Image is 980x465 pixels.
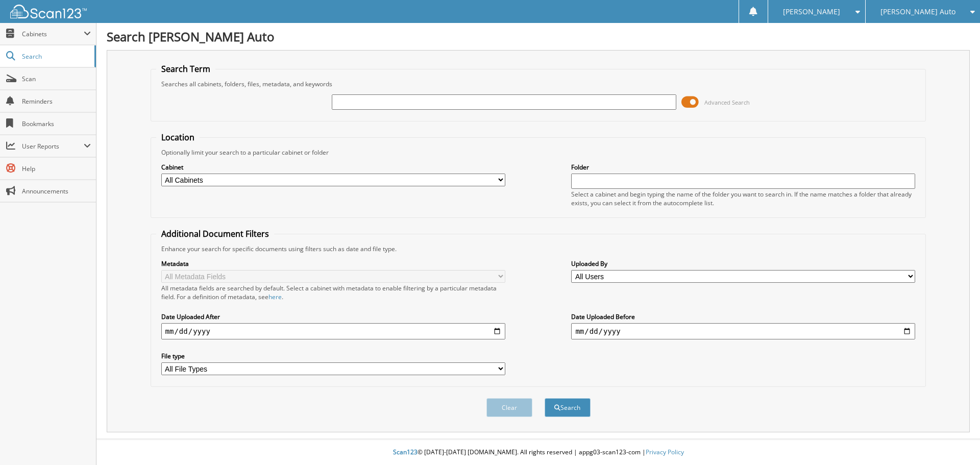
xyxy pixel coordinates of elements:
input: start [161,323,505,339]
span: Cabinets [22,30,84,38]
span: Announcements [22,187,91,195]
input: end [571,323,915,339]
a: here [268,292,282,301]
div: All metadata fields are searched by default. Select a cabinet with metadata to enable filtering b... [161,284,505,301]
label: Cabinet [161,163,505,172]
button: Search [545,398,591,417]
span: Search [22,52,89,61]
span: [PERSON_NAME] Auto [880,9,955,15]
legend: Location [156,132,200,143]
span: Bookmarks [22,119,91,128]
iframe: Chat Widget [929,416,980,465]
div: © [DATE]-[DATE] [DOMAIN_NAME]. All rights reserved | appg03-scan123-com | [96,440,980,465]
h1: Search [PERSON_NAME] Auto [107,28,970,45]
legend: Search Term [156,63,215,75]
span: User Reports [22,142,84,151]
label: Metadata [161,259,505,268]
span: Reminders [22,97,91,106]
span: Scan [22,75,91,83]
span: Scan123 [393,448,418,456]
legend: Additional Document Filters [156,228,274,239]
label: Date Uploaded Before [571,312,915,321]
div: Select a cabinet and begin typing the name of the folder you want to search in. If the name match... [571,190,915,207]
img: scan123-logo-white.svg [10,5,87,18]
div: Optionally limit your search to a particular cabinet or folder [156,148,921,157]
a: Privacy Policy [646,448,684,456]
label: File type [161,352,505,360]
span: [PERSON_NAME] [783,9,840,15]
label: Uploaded By [571,259,915,268]
div: Enhance your search for specific documents using filters such as date and file type. [156,244,921,253]
label: Date Uploaded After [161,312,505,321]
div: Searches all cabinets, folders, files, metadata, and keywords [156,80,921,88]
label: Folder [571,163,915,172]
span: Help [22,164,91,173]
button: Clear [486,398,532,417]
span: Advanced Search [704,99,750,106]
